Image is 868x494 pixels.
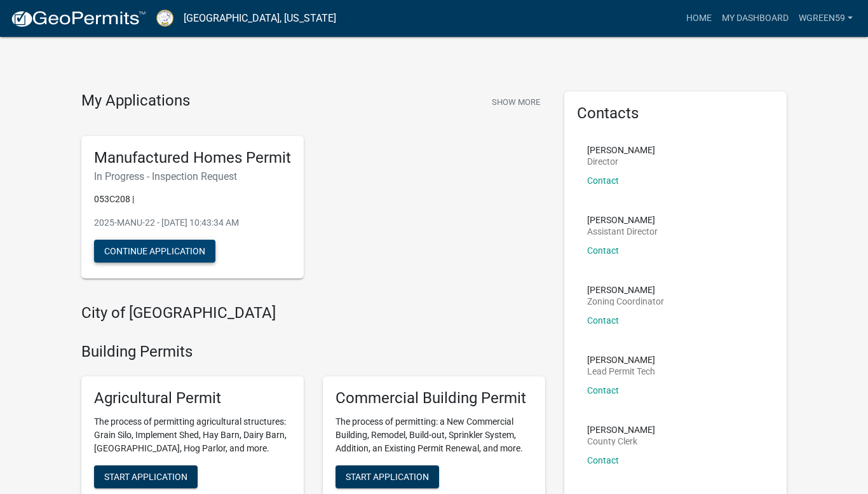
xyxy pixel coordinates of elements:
a: Contact [587,455,619,465]
h6: In Progress - Inspection Request [94,170,291,182]
p: 053C208 | [94,193,291,206]
button: Show More [487,92,545,113]
h5: Manufactured Homes Permit [94,149,291,167]
p: Director [587,157,655,166]
a: wgreen59 [794,6,858,31]
a: Contact [587,385,619,395]
span: Start Application [346,471,429,481]
p: Zoning Coordinator [587,297,664,306]
p: 2025-MANU-22 - [DATE] 10:43:34 AM [94,216,291,230]
p: The process of permitting agricultural structures: Grain Silo, Implement Shed, Hay Barn, Dairy Ba... [94,415,291,455]
h4: City of [GEOGRAPHIC_DATA] [81,304,545,322]
a: [GEOGRAPHIC_DATA], [US_STATE] [184,8,336,29]
p: [PERSON_NAME] [587,425,655,434]
p: Assistant Director [587,227,658,236]
h5: Contacts [577,104,774,123]
a: Contact [587,245,619,256]
h5: Agricultural Permit [94,389,291,408]
p: [PERSON_NAME] [587,285,664,294]
a: My Dashboard [717,6,794,31]
a: Home [681,6,717,31]
p: Lead Permit Tech [587,367,655,376]
p: [PERSON_NAME] [587,355,655,364]
p: [PERSON_NAME] [587,216,658,224]
h5: Commercial Building Permit [336,389,532,408]
button: Continue Application [94,240,215,263]
button: Start Application [94,465,198,488]
p: [PERSON_NAME] [587,146,655,154]
h4: My Applications [81,92,190,111]
h4: Building Permits [81,343,545,361]
img: Putnam County, Georgia [156,10,173,27]
p: The process of permitting: a New Commercial Building, Remodel, Build-out, Sprinkler System, Addit... [336,415,532,455]
a: Contact [587,315,619,326]
a: Contact [587,175,619,186]
p: County Clerk [587,437,655,446]
span: Start Application [104,471,187,481]
button: Start Application [336,465,439,488]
